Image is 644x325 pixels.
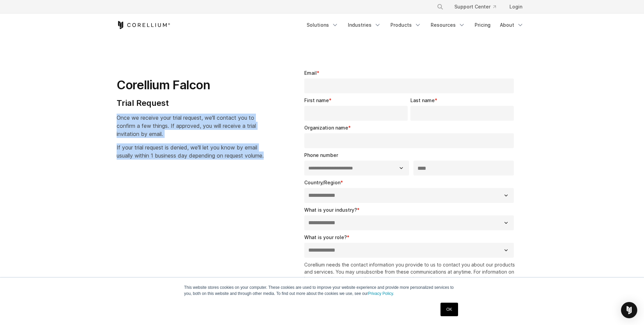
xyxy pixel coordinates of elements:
span: Email [304,70,317,76]
p: This website stores cookies on your computer. These cookies are used to improve your website expe... [184,284,460,297]
span: Once we receive your trial request, we'll contact you to confirm a few things. If approved, you w... [117,114,256,137]
a: Support Center [449,1,501,13]
span: Organization name [304,125,348,131]
button: Search [434,1,446,13]
div: Navigation Menu [429,1,528,13]
a: About [496,19,528,31]
span: Last name [410,97,435,103]
a: Privacy Policy. [368,291,394,296]
p: Corellium needs the contact information you provide to us to contact you about our products and s... [304,261,517,289]
a: Login [504,1,528,13]
span: What is your role? [304,234,347,240]
span: Country/Region [304,180,340,185]
span: First name [304,97,329,103]
a: Products [386,19,425,31]
h1: Corellium Falcon [117,77,264,93]
a: Corellium Home [117,21,170,29]
a: Industries [344,19,385,31]
h4: Trial Request [117,98,264,108]
a: Pricing [471,19,495,31]
span: Phone number [304,152,338,158]
div: Navigation Menu [303,19,528,31]
a: Resources [427,19,469,31]
span: What is your industry? [304,207,357,213]
a: OK [440,303,458,316]
a: Solutions [303,19,342,31]
span: If your trial request is denied, we'll let you know by email usually within 1 business day depend... [117,144,264,159]
div: Open Intercom Messenger [621,302,637,318]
